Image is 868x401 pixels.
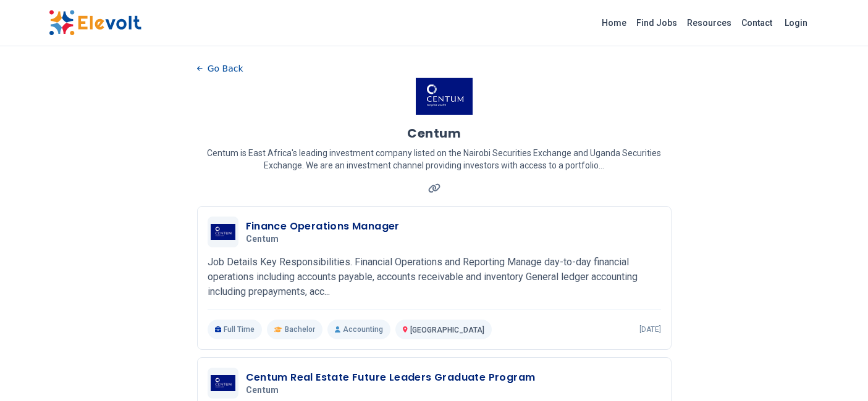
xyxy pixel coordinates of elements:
img: Centum [211,375,235,391]
h3: Centum Real Estate Future Leaders Graduate Program [246,370,536,385]
h3: Finance Operations Manager [246,219,400,234]
p: Full Time [208,320,263,339]
p: [DATE] [639,325,661,334]
button: Go Back [197,59,243,78]
img: Centum [416,78,473,115]
span: Centum [246,234,279,245]
img: Centum [211,224,235,240]
a: CentumFinance Operations ManagerCentumJob Details Key Responsibilities. Financial Operations and ... [208,217,661,339]
p: Centum is East Africa's leading investment company listed on the Nairobi Securities Exchange and ... [197,147,672,172]
p: Accounting [327,320,390,339]
p: Job Details Key Responsibilities. Financial Operations and Reporting Manage day-to-day financial ... [208,255,661,299]
span: [GEOGRAPHIC_DATA] [410,326,484,334]
span: Centum [246,385,279,396]
a: Login [777,10,815,35]
a: Find Jobs [631,13,682,33]
a: Resources [682,13,736,33]
span: Bachelor [285,325,315,334]
h1: Centum [407,125,461,142]
a: Contact [736,13,777,33]
a: Home [597,13,631,33]
img: Elevolt [49,10,141,36]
